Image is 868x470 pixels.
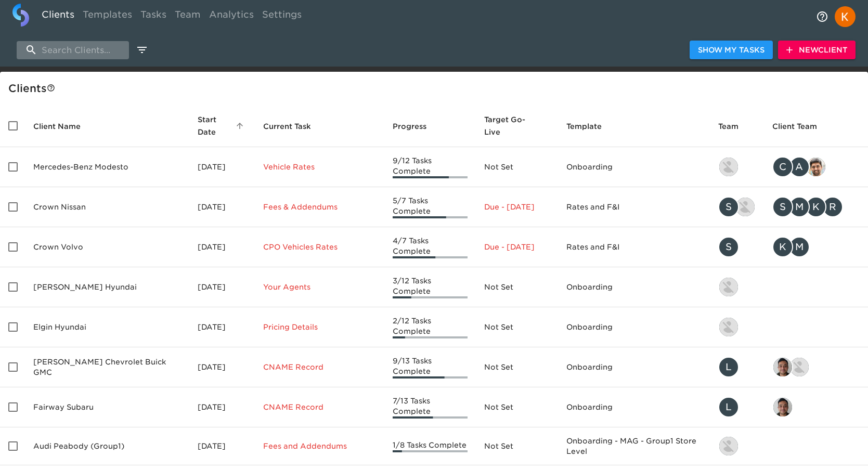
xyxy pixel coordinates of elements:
div: clayton.mandel@roadster.com, angelique.nurse@roadster.com, sandeep@simplemnt.com [772,156,860,177]
span: Client Team [772,120,831,133]
td: [DATE] [189,147,255,187]
span: Template [566,120,615,133]
div: kwilson@crowncars.com, mcooley@crowncars.com [772,237,860,257]
input: search [17,41,129,59]
div: M [789,237,810,257]
div: leland@roadster.com [718,397,756,417]
td: [DATE] [189,267,255,307]
div: kevin.lo@roadster.com [718,317,756,337]
td: Not Set [476,147,558,187]
td: Audi Peabody (Group1) [25,427,189,465]
a: Settings [258,4,306,29]
div: Client s [8,80,864,97]
td: 9/13 Tasks Complete [384,347,476,387]
p: Due - [DATE] [484,242,549,252]
p: CPO Vehicles Rates [263,242,376,252]
div: K [772,237,793,257]
a: Analytics [205,4,258,29]
div: savannah@roadster.com [718,237,756,257]
button: Show My Tasks [690,41,773,60]
img: sandeep@simplemnt.com [807,158,825,176]
div: C [772,156,793,177]
div: L [718,397,739,417]
p: Due - [DATE] [484,202,549,212]
img: Profile [835,6,856,27]
td: [PERSON_NAME] Chevrolet Buick GMC [25,347,189,387]
div: M [789,197,810,217]
div: sai@simplemnt.com [772,397,860,417]
td: 1/8 Tasks Complete [384,427,476,465]
p: Your Agents [263,282,376,292]
div: nikko.foster@roadster.com [718,436,756,456]
td: 2/12 Tasks Complete [384,307,476,347]
td: Onboarding [558,387,710,427]
div: S [718,197,739,217]
td: 3/12 Tasks Complete [384,267,476,307]
a: Templates [79,4,136,29]
img: austin@roadster.com [736,198,755,216]
td: 5/7 Tasks Complete [384,187,476,227]
img: sai@simplemnt.com [773,398,792,416]
img: kevin.lo@roadster.com [719,318,738,336]
td: 4/7 Tasks Complete [384,227,476,267]
p: Vehicle Rates [263,162,376,172]
td: [DATE] [189,427,255,465]
td: [DATE] [189,387,255,427]
img: nikko.foster@roadster.com [719,437,738,455]
span: Team [718,120,752,133]
td: Crown Volvo [25,227,189,267]
td: [PERSON_NAME] Hyundai [25,267,189,307]
td: Elgin Hyundai [25,307,189,347]
p: Fees & Addendums [263,202,376,212]
span: Target Go-Live [484,113,549,138]
button: NewClient [778,41,856,60]
div: kevin.lo@roadster.com [718,156,756,177]
td: 7/13 Tasks Complete [384,387,476,427]
img: kevin.lo@roadster.com [719,158,738,176]
button: edit [133,41,151,59]
div: leland@roadster.com [718,357,756,377]
span: Show My Tasks [698,44,765,57]
div: sparent@crowncars.com, mcooley@crowncars.com, kwilson@crowncars.com, rrobins@crowncars.com [772,197,860,217]
td: Crown Nissan [25,187,189,227]
div: sai@simplemnt.com, nikko.foster@roadster.com [772,357,860,377]
p: Pricing Details [263,322,376,332]
svg: This is a list of all of your clients and clients shared with you [47,84,55,92]
td: [DATE] [189,307,255,347]
span: This is the next Task in this Hub that should be completed [263,120,311,133]
td: Onboarding [558,267,710,307]
span: New Client [786,44,847,57]
a: Team [171,4,205,29]
div: S [718,237,739,257]
div: R [822,197,843,217]
td: Not Set [476,267,558,307]
span: Progress [393,120,440,133]
td: Not Set [476,427,558,465]
p: CNAME Record [263,362,376,372]
td: Onboarding [558,307,710,347]
div: A [789,156,810,177]
p: CNAME Record [263,402,376,412]
span: Client Name [33,120,94,133]
img: kevin.lo@roadster.com [719,278,738,296]
td: Not Set [476,307,558,347]
td: Onboarding [558,147,710,187]
td: Mercedes-Benz Modesto [25,147,189,187]
td: Onboarding - MAG - Group1 Store Level [558,427,710,465]
td: Not Set [476,347,558,387]
img: nikko.foster@roadster.com [790,358,809,376]
td: Fairway Subaru [25,387,189,427]
p: Fees and Addendums [263,441,376,451]
span: Start Date [198,113,247,138]
span: Current Task [263,120,325,133]
td: [DATE] [189,227,255,267]
div: K [806,197,826,217]
td: Onboarding [558,347,710,387]
td: [DATE] [189,347,255,387]
img: sai@simplemnt.com [773,358,792,376]
a: Tasks [136,4,171,29]
img: logo [12,4,29,27]
td: [DATE] [189,187,255,227]
span: Calculated based on the start date and the duration of all Tasks contained in this Hub. [484,113,536,138]
div: savannah@roadster.com, austin@roadster.com [718,197,756,217]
